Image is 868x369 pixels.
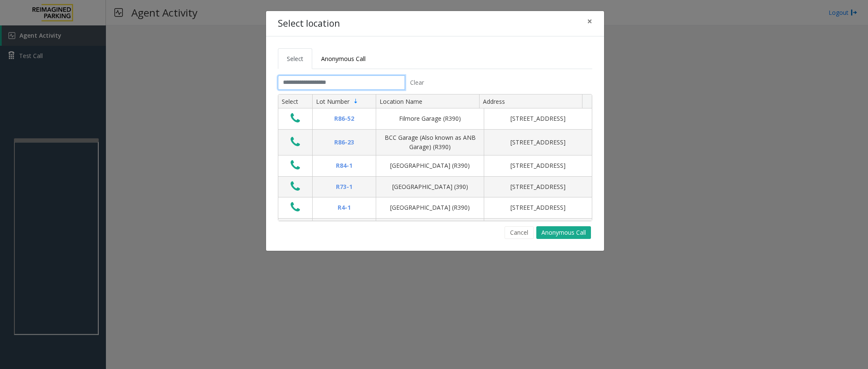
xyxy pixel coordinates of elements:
[318,114,371,123] div: R86-52
[381,203,479,212] div: [GEOGRAPHIC_DATA] (R390)
[381,182,479,191] div: [GEOGRAPHIC_DATA] (390)
[287,55,303,63] span: Select
[278,17,340,31] h4: Select location
[381,114,479,123] div: Filmore Garage (R390)
[536,226,591,239] button: Anonymous Call
[489,138,587,147] div: [STREET_ADDRESS]
[278,94,312,109] th: Select
[483,97,505,105] span: Address
[318,138,371,147] div: R86-23
[381,133,479,152] div: BCC Garage (Also known as ANB Garage) (R390)
[278,94,592,221] div: Data table
[489,114,587,123] div: [STREET_ADDRESS]
[587,15,592,27] span: ×
[489,161,587,170] div: [STREET_ADDRESS]
[318,203,371,212] div: R4-1
[489,203,587,212] div: [STREET_ADDRESS]
[352,98,359,105] span: Sortable
[405,75,429,90] button: Clear
[381,161,479,170] div: [GEOGRAPHIC_DATA] (R390)
[316,97,349,105] span: Lot Number
[318,182,371,191] div: R73-1
[489,182,587,191] div: [STREET_ADDRESS]
[321,55,366,63] span: Anonymous Call
[505,226,534,239] button: Cancel
[581,11,598,32] button: Close
[380,97,422,105] span: Location Name
[318,161,371,170] div: R84-1
[278,48,592,69] ul: Tabs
